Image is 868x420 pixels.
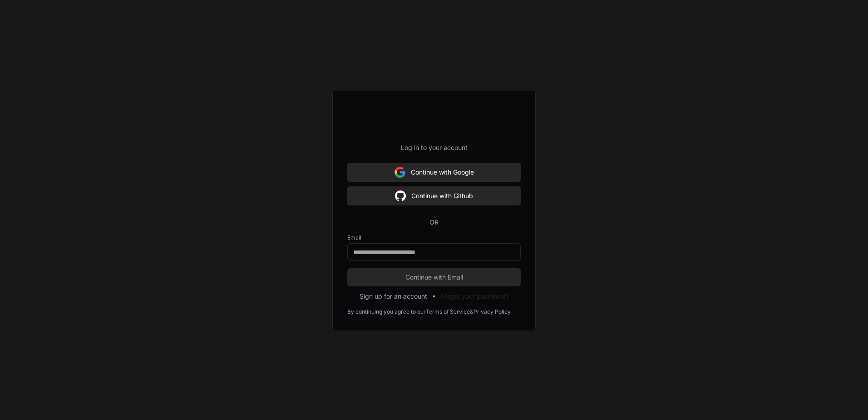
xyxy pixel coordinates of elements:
[426,218,442,227] span: OR
[347,187,521,205] button: Continue with Github
[395,163,405,181] img: Sign in with google
[473,308,512,315] a: Privacy Policy.
[470,308,473,315] div: &
[347,234,521,241] label: Email
[347,308,426,315] div: By continuing you agree to our
[347,273,521,282] span: Continue with Email
[347,163,521,181] button: Continue with Google
[347,143,521,152] p: Log in to your account
[395,187,406,205] img: Sign in with google
[441,292,509,301] button: Forgot your password?
[360,292,427,301] button: Sign up for an account
[347,268,521,286] button: Continue with Email
[426,308,470,315] a: Terms of Service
